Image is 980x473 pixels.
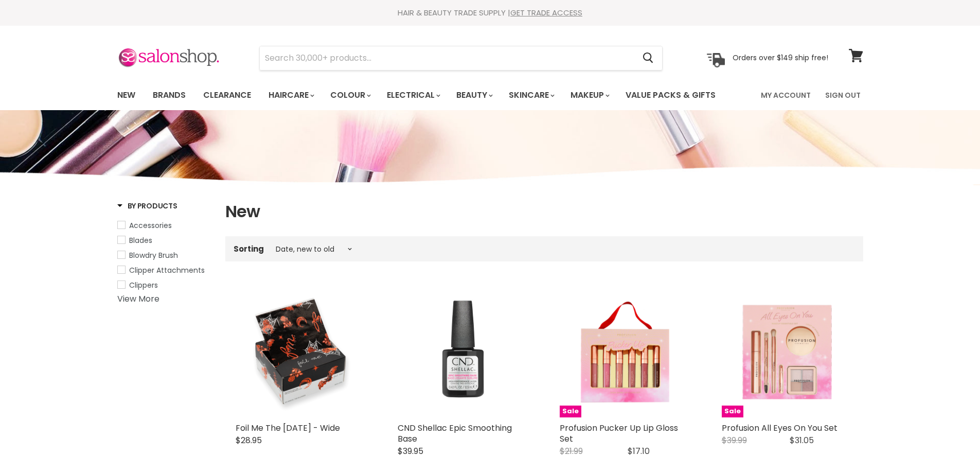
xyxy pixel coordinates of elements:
[755,84,817,106] a: My Account
[260,46,635,70] input: Search
[236,286,367,417] a: Foil Me The Halloween - Wide Foil Me The Halloween - Wide
[819,84,867,106] a: Sign Out
[129,220,172,231] span: Accessories
[722,422,838,434] a: Profusion All Eyes On You Set
[929,425,970,463] iframe: Gorgias live chat messenger
[110,84,143,106] a: New
[722,434,747,446] span: $39.99
[261,84,320,106] a: Haircare
[129,250,178,260] span: Blowdry Brush
[398,286,529,417] img: CND Shellac Epic Smoothing Base
[117,293,159,305] a: View More
[117,265,212,276] a: Clipper Attachments
[618,84,723,106] a: Value Packs & Gifts
[790,434,814,446] span: $31.05
[398,422,512,445] a: CND Shellac Epic Smoothing Base
[722,286,853,417] a: Profusion All Eyes On You Set Profusion All Eyes On You Set Sale
[563,84,616,106] a: Makeup
[398,445,423,457] span: $39.95
[117,279,212,291] a: Clippers
[234,244,264,253] label: Sorting
[129,235,152,246] span: Blades
[560,406,581,417] span: Sale
[104,8,876,18] div: HAIR & BEAUTY TRADE SUPPLY |
[195,84,259,106] a: Clearance
[110,80,739,110] ul: Main menu
[635,46,662,70] button: Search
[323,84,377,106] a: Colour
[722,406,743,417] span: Sale
[236,286,367,417] img: Foil Me The Halloween - Wide
[379,84,447,106] a: Electrical
[117,250,212,261] a: Blowdry Brush
[117,235,212,246] a: Blades
[560,286,691,417] a: Profusion Pucker Up Lip Gloss Set Profusion Pucker Up Lip Gloss Set Sale
[628,445,650,457] span: $17.10
[510,7,582,18] a: GET TRADE ACCESS
[449,84,499,106] a: Beauty
[129,280,158,290] span: Clippers
[129,265,205,275] span: Clipper Attachments
[259,46,663,71] form: Product
[145,84,193,106] a: Brands
[236,434,262,446] span: $28.95
[722,286,853,417] img: Profusion All Eyes On You Set
[501,84,561,106] a: Skincare
[733,53,828,62] p: Orders over $149 ship free!
[560,422,678,445] a: Profusion Pucker Up Lip Gloss Set
[117,220,212,231] a: Accessories
[560,445,583,457] span: $21.99
[104,80,876,110] nav: Main
[236,422,340,434] a: Foil Me The [DATE] - Wide
[117,201,177,211] h3: By Products
[560,286,691,417] img: Profusion Pucker Up Lip Gloss Set
[225,201,863,222] h1: New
